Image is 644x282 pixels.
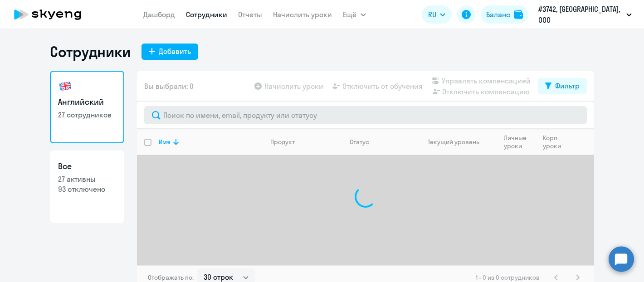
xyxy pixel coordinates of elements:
[239,10,263,19] a: Отчеты
[159,138,171,146] div: Имя
[159,46,191,57] div: Добавить
[350,138,369,146] div: Статус
[428,9,436,20] span: RU
[58,110,116,120] p: 27 сотрудников
[50,151,124,223] a: Все27 активны93 отключено
[141,44,198,60] button: Добавить
[543,134,568,150] div: Корп. уроки
[504,134,535,150] div: Личные уроки
[50,43,131,61] h1: Сотрудники
[486,9,510,20] div: Баланс
[555,80,580,91] div: Фильтр
[273,10,332,19] a: Начислить уроки
[422,5,452,24] button: RU
[50,71,124,143] a: Английский27 сотрудников
[186,10,228,19] a: Сотрудники
[58,79,73,93] img: english
[58,184,116,194] p: 93 отключено
[538,4,623,25] p: #3742, [GEOGRAPHIC_DATA], ООО
[534,4,636,25] button: #3742, [GEOGRAPHIC_DATA], ООО
[343,9,357,20] span: Ещё
[270,138,295,146] div: Продукт
[144,106,587,124] input: Поиск по имени, email, продукту или статусу
[58,96,116,108] h3: Английский
[144,10,176,19] a: Дашборд
[481,5,528,24] button: Балансbalance
[514,10,523,19] img: balance
[428,138,480,146] div: Текущий уровень
[144,81,194,92] span: Вы выбрали: 0
[343,5,366,24] button: Ещё
[58,160,116,172] h3: Все
[159,138,263,146] div: Имя
[538,78,587,94] button: Фильтр
[148,273,194,282] span: Отображать по:
[476,273,540,282] span: 1 - 0 из 0 сотрудников
[58,174,116,184] p: 27 активны
[420,138,496,146] div: Текущий уровень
